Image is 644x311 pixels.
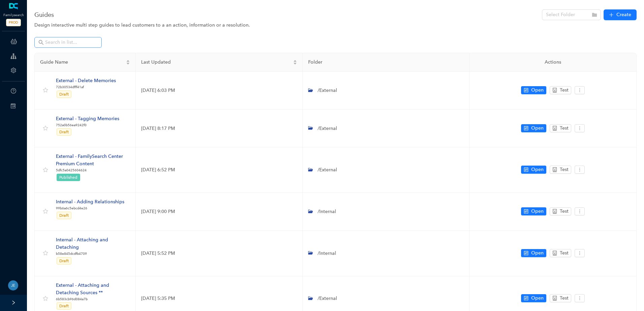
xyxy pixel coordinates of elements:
[524,88,528,93] span: control
[531,166,544,173] span: Open
[56,282,130,297] div: External - Attaching and Detaching Sources **
[43,126,48,131] span: star
[531,295,544,302] span: Open
[136,147,303,193] td: [DATE] 6:52 PM
[43,296,48,301] span: star
[59,92,69,97] span: Draft
[577,251,582,255] span: more
[35,53,136,72] th: Guide Name
[8,280,18,290] img: 98bb6d4b6dce8827b93b7ccbfac03ea2
[524,296,528,301] span: control
[40,59,125,66] span: Guide Name
[609,12,614,17] span: plus
[531,208,544,215] span: Open
[11,68,16,73] span: setting
[521,166,546,174] button: controlOpen
[575,207,585,215] button: more
[560,166,569,173] span: Test
[521,86,546,94] button: controlOpen
[316,167,337,173] span: /External
[616,11,631,19] span: Create
[577,126,582,131] span: more
[521,249,546,257] button: controlOpen
[136,193,303,231] td: [DATE] 9:00 PM
[560,295,569,302] span: Test
[577,167,582,172] span: more
[56,115,119,123] div: External - Tagging Memories
[43,250,48,256] span: star
[316,88,337,93] span: /External
[56,251,130,256] p: b58e845dcdfb4709
[521,207,546,215] button: controlOpen
[524,126,528,131] span: control
[56,123,119,128] p: 752a0b56ea9242f0
[56,153,130,168] div: External - FamilySearch Center Premium Content
[552,167,557,172] span: robot
[56,77,116,84] div: External - Delete Memories
[531,125,544,132] span: Open
[136,72,303,110] td: [DATE] 6:03 PM
[592,12,597,18] span: folder
[577,88,582,93] span: more
[59,258,69,263] span: Draft
[308,88,313,93] span: folder-open
[552,296,557,301] span: robot
[550,86,571,94] button: robotTest
[43,167,48,173] span: star
[43,88,48,93] span: star
[560,125,569,132] span: Test
[575,249,585,257] button: more
[552,126,557,131] span: robot
[43,209,48,214] span: star
[56,84,116,90] p: 72b30534dfff41af
[531,249,544,257] span: Open
[524,167,528,172] span: control
[136,53,303,72] th: Last Updated
[136,110,303,148] td: [DATE] 8:17 PM
[45,39,92,46] input: Search in list...
[308,126,313,130] span: folder-open
[59,304,69,308] span: Draft
[575,294,585,302] button: more
[59,175,77,180] span: Published
[524,251,528,255] span: control
[38,40,44,45] span: search
[56,236,130,251] div: Internal - Attaching and Detaching
[59,213,69,218] span: Draft
[552,88,557,93] span: robot
[11,88,16,94] span: question-circle
[141,59,292,66] span: Last Updated
[308,167,313,172] span: folder-open
[560,249,569,257] span: Test
[552,209,557,214] span: robot
[560,87,569,94] span: Test
[550,249,571,257] button: robotTest
[552,251,557,255] span: robot
[524,209,528,214] span: control
[56,297,130,302] p: 6b583cb96d084a7b
[521,294,546,302] button: controlOpen
[56,206,124,211] p: 99b6a6c5ebcd4e26
[316,296,337,301] span: /External
[575,86,585,94] button: more
[550,207,571,215] button: robotTest
[550,166,571,174] button: robotTest
[531,87,544,94] span: Open
[308,250,313,255] span: folder-open
[56,168,130,173] p: 5dfc5a0425604624
[6,19,21,26] span: PROD
[577,296,582,301] span: more
[308,296,313,301] span: folder-open
[560,208,569,215] span: Test
[470,53,637,72] th: Actions
[316,250,336,256] span: /Internal
[34,22,637,29] div: Design interactive multi step guides to lead customers to a an action, information or a resolution.
[577,209,582,214] span: more
[575,166,585,174] button: more
[308,209,313,214] span: folder-open
[56,198,124,206] div: Internal - Adding Relationships
[575,124,585,132] button: more
[550,294,571,302] button: robotTest
[316,126,337,131] span: /External
[34,9,54,20] span: Guides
